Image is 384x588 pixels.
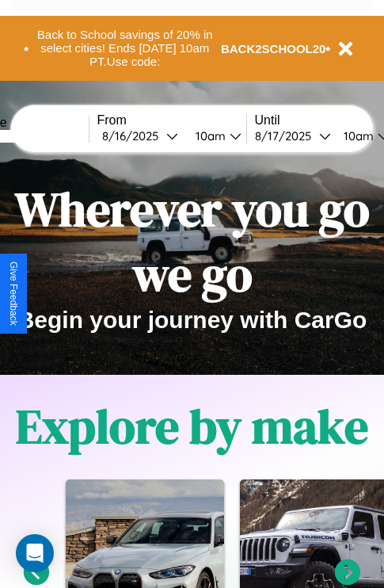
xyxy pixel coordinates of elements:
[97,128,183,144] button: 8/16/2025
[336,128,378,143] div: 10am
[8,262,19,326] div: Give Feedback
[102,128,166,143] div: 8 / 16 / 2025
[221,42,326,55] b: BACK2SCHOOL20
[255,128,319,143] div: 8 / 17 / 2025
[16,534,54,572] div: Open Intercom Messenger
[188,128,230,143] div: 10am
[16,394,368,459] h1: Explore by make
[97,113,246,128] label: From
[183,128,246,144] button: 10am
[29,24,221,73] button: Back to School savings of 20% in select cities! Ends [DATE] 10am PT.Use code:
